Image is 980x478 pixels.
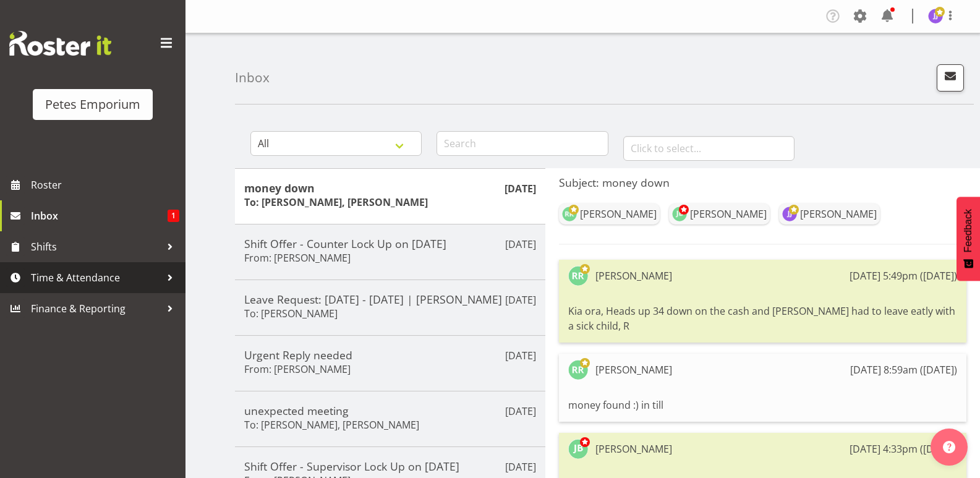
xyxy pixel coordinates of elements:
[580,207,657,221] div: [PERSON_NAME]
[505,404,536,419] p: [DATE]
[244,292,536,306] h5: Leave Request: [DATE] - [DATE] | [PERSON_NAME]
[595,268,672,283] div: [PERSON_NAME]
[943,441,955,453] img: help-xxl-2.png
[244,252,351,264] h6: From: [PERSON_NAME]
[672,207,687,221] img: jodine-bunn132.jpg
[244,419,419,431] h6: To: [PERSON_NAME], [PERSON_NAME]
[505,292,536,307] p: [DATE]
[244,404,536,417] h5: unexpected meeting
[235,70,270,85] h4: Inbox
[31,237,161,256] span: Shifts
[244,348,536,362] h5: Urgent Reply needed
[568,439,588,459] img: jodine-bunn132.jpg
[31,268,161,287] span: Time & Attendance
[800,207,877,221] div: [PERSON_NAME]
[244,363,351,375] h6: From: [PERSON_NAME]
[31,176,179,194] span: Roster
[244,196,428,208] h6: To: [PERSON_NAME], [PERSON_NAME]
[623,136,795,161] input: Click to select...
[568,266,588,286] img: ruth-robertson-taylor722.jpg
[244,237,536,250] h5: Shift Offer - Counter Lock Up on [DATE]
[505,348,536,363] p: [DATE]
[31,299,161,318] span: Finance & Reporting
[850,362,957,377] div: [DATE] 8:59am ([DATE])
[568,395,957,416] div: money found :) in till
[244,181,536,195] h5: money down
[957,197,980,281] button: Feedback - Show survey
[505,237,536,252] p: [DATE]
[595,362,672,377] div: [PERSON_NAME]
[850,442,957,456] div: [DATE] 4:33pm ([DATE])
[595,442,672,456] div: [PERSON_NAME]
[45,95,140,114] div: Petes Emporium
[168,210,179,222] span: 1
[505,181,536,196] p: [DATE]
[690,207,767,221] div: [PERSON_NAME]
[562,207,577,221] img: ruth-robertson-taylor722.jpg
[568,360,588,380] img: ruth-robertson-taylor722.jpg
[928,9,943,23] img: janelle-jonkers702.jpg
[559,176,966,189] h5: Subject: money down
[437,131,608,156] input: Search
[850,268,957,283] div: [DATE] 5:49pm ([DATE])
[568,301,957,336] div: Kia ora, Heads up 34 down on the cash and [PERSON_NAME] had to leave eatly with a sick child, R
[963,209,974,252] span: Feedback
[9,31,111,56] img: Rosterit website logo
[31,207,168,225] span: Inbox
[244,459,536,473] h5: Shift Offer - Supervisor Lock Up on [DATE]
[782,207,797,221] img: janelle-jonkers702.jpg
[244,307,338,320] h6: To: [PERSON_NAME]
[505,459,536,474] p: [DATE]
